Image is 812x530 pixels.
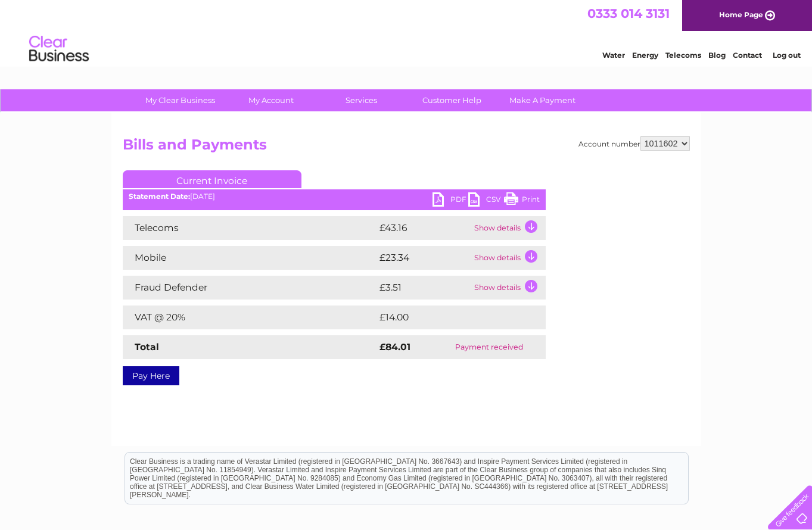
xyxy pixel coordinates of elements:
[665,51,701,60] a: Telecoms
[379,341,410,353] strong: £84.01
[578,136,690,151] div: Account number
[123,216,377,240] td: Telecoms
[312,89,410,111] a: Services
[377,305,521,329] td: £14.00
[471,276,546,300] td: Show details
[123,170,301,188] a: Current Invoice
[504,192,540,210] a: Print
[29,31,89,67] img: logo.png
[773,51,801,60] a: Log out
[602,51,625,60] a: Water
[403,89,501,111] a: Customer Help
[222,89,320,111] a: My Account
[471,216,546,240] td: Show details
[587,6,670,21] a: 0333 014 3131
[123,305,377,329] td: VAT @ 20%
[129,192,190,201] b: Statement Date:
[377,276,471,300] td: £3.51
[377,246,471,270] td: £23.34
[125,7,688,58] div: Clear Business is a trading name of Verastar Limited (registered in [GEOGRAPHIC_DATA] No. 3667643...
[733,51,762,60] a: Contact
[468,192,504,210] a: CSV
[123,136,690,159] h2: Bills and Payments
[131,89,229,111] a: My Clear Business
[123,246,377,270] td: Mobile
[123,192,546,201] div: [DATE]
[377,216,471,240] td: £43.16
[433,192,468,210] a: PDF
[433,335,545,359] td: Payment received
[123,366,179,385] a: Pay Here
[135,341,159,353] strong: Total
[123,276,377,300] td: Fraud Defender
[493,89,592,111] a: Make A Payment
[632,51,658,60] a: Energy
[471,246,546,270] td: Show details
[708,51,726,60] a: Blog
